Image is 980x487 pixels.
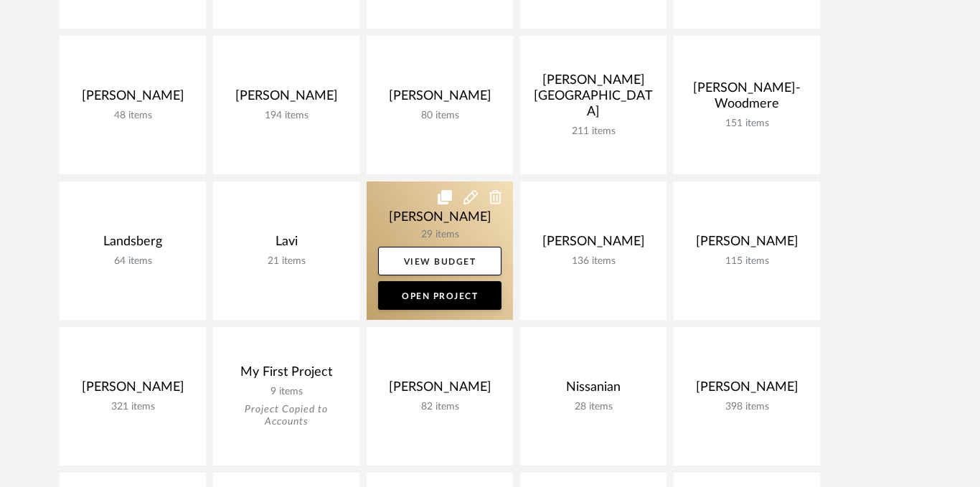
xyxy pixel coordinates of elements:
div: [PERSON_NAME] [532,234,655,255]
div: Lavi [225,234,348,255]
div: 398 items [685,401,809,413]
div: Landsberg [71,234,194,255]
div: 82 items [378,401,501,413]
div: 21 items [225,255,348,268]
div: 151 items [685,118,809,130]
div: [PERSON_NAME][GEOGRAPHIC_DATA] [532,72,655,126]
div: My First Project [225,364,348,386]
div: 136 items [532,255,655,268]
div: [PERSON_NAME] [685,379,809,401]
div: [PERSON_NAME] [378,379,501,401]
div: 194 items [225,110,348,122]
div: Nissanian [532,379,655,401]
a: View Budget [378,247,501,275]
div: [PERSON_NAME]-Woodmere [685,80,809,118]
div: 115 items [685,255,809,268]
a: Open Project [378,281,501,310]
div: [PERSON_NAME] [225,88,348,110]
div: 48 items [71,110,194,122]
div: 28 items [532,401,655,413]
div: [PERSON_NAME] [71,88,194,110]
div: [PERSON_NAME] [685,234,809,255]
div: 321 items [71,401,194,413]
div: 80 items [378,110,501,122]
div: Project Copied to Accounts [225,404,348,428]
div: [PERSON_NAME] [378,88,501,110]
div: [PERSON_NAME] [71,379,194,401]
div: 211 items [532,126,655,138]
div: 64 items [71,255,194,268]
div: 9 items [225,386,348,398]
